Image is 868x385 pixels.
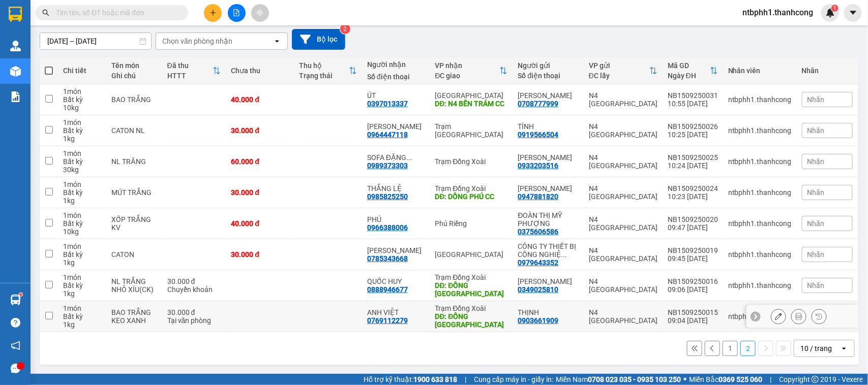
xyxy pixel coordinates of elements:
[474,374,553,385] span: Cung cấp máy in - giấy in:
[734,6,821,19] span: ntbphh1.thanhcong
[435,184,507,192] div: Trạm Đồng Xoài
[518,153,578,162] div: LÊ KHOA
[292,29,345,50] button: Bộ lọc
[367,254,408,263] div: 0785343668
[233,9,240,16] span: file-add
[167,61,213,70] div: Đã thu
[167,316,221,325] div: Tại văn phòng
[367,91,425,100] div: ÚT
[728,219,792,228] div: ntbphh1.thanhcong
[167,308,221,316] div: 30.000 đ
[167,277,221,285] div: 30.000 đ
[728,312,792,320] div: ntbphh1.thanhcong
[111,95,157,104] div: BAO TRẮNG
[111,72,157,80] div: Ghi chú
[413,375,457,383] strong: 1900 633 818
[668,131,718,139] div: 10:25 [DATE]
[367,73,425,81] div: Số điện thoại
[844,4,862,22] button: caret-down
[518,131,558,139] div: 0919566504
[826,8,835,17] img: icon-new-feature
[63,228,101,236] div: 10 kg
[518,184,578,192] div: ĐỖ XUÂN TẢI
[340,24,350,34] sup: 2
[435,273,507,281] div: Trạm Đồng Xoài
[63,273,101,281] div: 1 món
[435,100,507,108] div: DĐ: N4 BẾN TRÁM CC
[518,308,578,316] div: THỊNH
[668,308,718,316] div: NB1509250015
[111,215,157,232] div: XỐP TRẮNG KV
[518,259,558,267] div: 0979643352
[367,215,425,223] div: PHÚ
[668,277,718,285] div: NB1509250016
[63,135,101,143] div: 1 kg
[589,277,657,294] div: N4 [GEOGRAPHIC_DATA]
[728,188,792,197] div: ntbphh1.thanhcong
[728,95,792,104] div: ntbphh1.thanhcong
[518,61,578,70] div: Người gửi
[435,281,507,298] div: DĐ: ĐỒNG PHÚ CR
[367,122,425,131] div: ANH DUY
[63,67,101,75] div: Chi tiết
[231,188,289,197] div: 30.000 đ
[719,375,762,383] strong: 0369 525 060
[668,184,718,192] div: NB1509250024
[63,304,101,312] div: 1 món
[56,7,176,18] input: Tìm tên, số ĐT hoặc mã đơn
[518,192,558,201] div: 0947881820
[299,61,349,70] div: Thu hộ
[518,316,558,325] div: 0903661909
[11,364,20,373] span: message
[435,61,499,70] div: VP nhận
[668,153,718,162] div: NB1509250025
[728,126,792,135] div: ntbphh1.thanhcong
[273,37,281,45] svg: open
[430,57,513,84] th: Toggle SortBy
[111,277,157,294] div: NL TRẮNG NHỎ XÍU(CK)
[849,8,858,17] span: caret-down
[63,118,101,126] div: 1 món
[435,122,507,139] div: Trạm [GEOGRAPHIC_DATA]
[589,61,649,70] div: VP gửi
[435,72,499,80] div: ĐC giao
[63,87,101,95] div: 1 món
[435,192,507,201] div: DĐ: DỒNG PHÚ CC
[807,95,825,104] span: Nhãn
[231,157,289,166] div: 60.000 đ
[807,188,825,197] span: Nhãn
[367,308,425,316] div: ANH VIỆT
[668,254,718,263] div: 09:45 [DATE]
[231,126,289,135] div: 30.000 đ
[589,153,657,170] div: N4 [GEOGRAPHIC_DATA]
[812,376,819,383] span: copyright
[111,61,157,70] div: Tên món
[63,312,101,320] div: Bất kỳ
[435,219,507,228] div: Phú Riềng
[111,308,157,325] div: BAO TRẮNG KEO XANH
[589,91,657,108] div: N4 [GEOGRAPHIC_DATA]
[689,374,762,385] span: Miền Bắc
[42,9,49,16] span: search
[367,192,408,201] div: 0985825250
[518,211,578,228] div: ĐOÀN THỊ MỸ PHƯỢNG
[807,250,825,259] span: Nhãn
[589,72,649,80] div: ĐC lấy
[518,122,578,131] div: TÍNH
[231,67,289,75] div: Chưa thu
[367,131,408,139] div: 0964447118
[807,281,825,290] span: Nhãn
[10,91,21,102] img: solution-icon
[740,341,756,356] button: 2
[204,4,222,22] button: plus
[63,149,101,157] div: 1 món
[299,72,349,80] div: Trạng thái
[589,215,657,232] div: N4 [GEOGRAPHIC_DATA]
[770,374,771,385] span: |
[683,377,686,381] span: ⚪️
[728,67,792,75] div: Nhân viên
[40,33,151,49] input: Select a date range.
[435,91,507,100] div: [GEOGRAPHIC_DATA]
[668,316,718,325] div: 09:04 [DATE]
[63,157,101,166] div: Bất kỳ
